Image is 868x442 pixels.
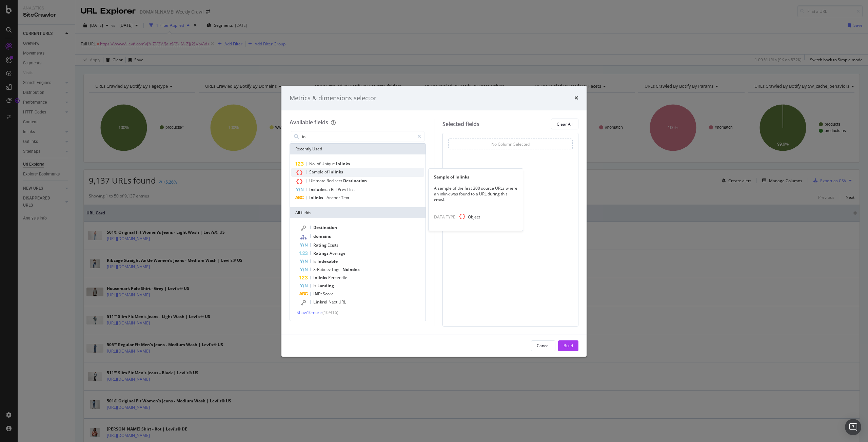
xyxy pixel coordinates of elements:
[281,86,587,357] div: modal
[313,242,328,248] span: Rating
[342,267,360,272] span: Noindex
[327,195,341,201] span: Anchor
[309,178,327,184] span: Ultimate
[347,187,355,192] span: Link
[336,161,350,167] span: Inlinks
[313,233,331,239] span: domains
[551,119,578,129] button: Clear All
[301,131,414,142] input: Search by field name
[343,178,367,184] span: Destination
[309,195,324,201] span: Inlinks
[558,340,578,351] button: Build
[317,283,334,289] span: Landing
[297,310,322,315] span: Show 10 more
[468,214,480,220] span: Object
[338,187,347,192] span: Prev
[328,187,331,192] span: a
[313,291,323,297] span: INP:
[331,187,338,192] span: Rel
[564,343,573,349] div: Build
[537,343,550,349] div: Cancel
[313,299,329,305] span: Linkrel
[329,299,338,305] span: Next
[845,419,861,435] div: Open Intercom Messenger
[317,161,321,167] span: of
[309,187,328,192] span: Includes
[328,275,347,280] span: Percentile
[290,119,328,126] div: Available fields
[531,340,555,351] button: Cancel
[341,195,349,201] span: Text
[290,207,426,218] div: All fields
[323,291,334,297] span: Score
[322,310,338,315] span: ( 10 / 416 )
[290,144,426,154] div: Recently Used
[309,161,317,167] span: No.
[327,178,343,184] span: Redirect
[313,283,317,289] span: Is
[313,267,342,272] span: X-Robots-Tags:
[324,195,327,201] span: -
[324,169,329,175] span: of
[491,141,530,147] div: No Column Selected
[557,121,573,127] div: Clear All
[313,258,317,264] span: Is
[328,242,338,248] span: Exists
[330,250,346,256] span: Average
[313,225,337,230] span: Destination
[321,161,336,167] span: Unique
[338,299,346,305] span: URL
[290,94,376,103] div: Metrics & dimensions selector
[429,185,523,203] div: A sample of the first 300 source URLs where an inlink was found to a URL during this crawl.
[434,214,456,220] span: DATA TYPE:
[574,94,578,103] div: times
[313,250,330,256] span: Ratings
[429,174,523,180] div: Sample of Inlinks
[313,275,328,280] span: Inlinks
[442,120,479,128] div: Selected fields
[309,169,324,175] span: Sample
[329,169,343,175] span: Inlinks
[317,258,338,264] span: Indexable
